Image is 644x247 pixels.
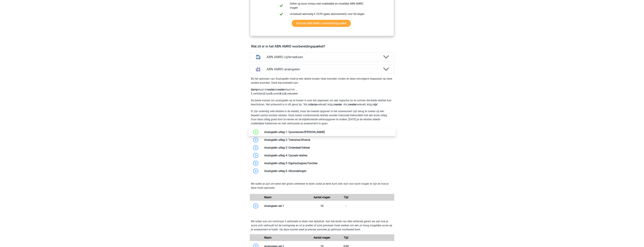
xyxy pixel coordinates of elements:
p: staat tot als staat tot ... verhitten fase vocht ijs verkoelen [251,88,393,96]
h4: ABN AMRO cijferreeksen [267,55,377,59]
p: We raden aan om minimaal 3 oefensets te doen met tijdsdruk. Aan het einde van elke oefenset geven... [251,219,393,232]
b: water [278,88,285,91]
b: damp [310,103,317,106]
b: water [350,103,356,106]
div: Analogieën uitleg 1: Synoniemen/[PERSON_NAME] [262,130,394,134]
p: We raden je aan om eerst een gratis oefentest te doen zodat je eerst kunt zien wat voor soort vra... [251,182,393,190]
b: 4. [280,92,282,95]
div: Naam [262,236,310,240]
div: Analogieën uitleg 6: Uitzonderingen [262,169,394,173]
b: water [335,103,342,106]
b: 2. [264,92,266,95]
a: analogieen ABN AMRO analogieen [248,65,396,74]
p: De beste manier om analogieën op te lossen is over het algemeen om een logische zin te vormen die... [251,98,393,107]
a: cijferreeksen ABN AMRO cijferreeksen [248,52,396,62]
img: analogieen [254,65,263,74]
div: Aantal vragen [310,236,334,240]
div: Analogieën uitleg 3: Onderdeel/Geheel [262,146,394,150]
b: ijs [375,103,377,106]
div: Tijd [334,195,358,199]
b: 3. [271,92,273,95]
div: Naam [262,195,310,199]
img: cijferreeksen [254,53,263,61]
div: Analogieën uitleg 4: Causale relaties [262,153,394,158]
p: Bij het oplossen van Analogieën moet je een relatie tussen twee woorden vinden en deze vervolgens... [251,77,393,85]
div: Analogieën uitleg 2: Toename/Afname [262,138,394,142]
a: Start het ABN AMRO voorbereidingspakket [292,20,351,27]
p: Er zijn oneindig veel relaties in de wereld, maar de meeste opgaven in het assessment zijn terug ... [251,109,393,126]
div: Analogieën uitleg 5: Eigenschappen/functies [262,161,394,165]
h4: Wat zit er in het ABN AMRO voorbereidingspakket? [251,44,393,48]
div: Tijd [334,236,358,240]
b: 1. [251,92,253,95]
b: 5. [285,92,287,95]
div: Aantal vragen [310,195,334,199]
div: Analogieen set 1 [262,204,310,208]
b: water [268,88,275,91]
h4: ABN AMRO analogieen [267,67,377,71]
b: damp [251,88,258,91]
